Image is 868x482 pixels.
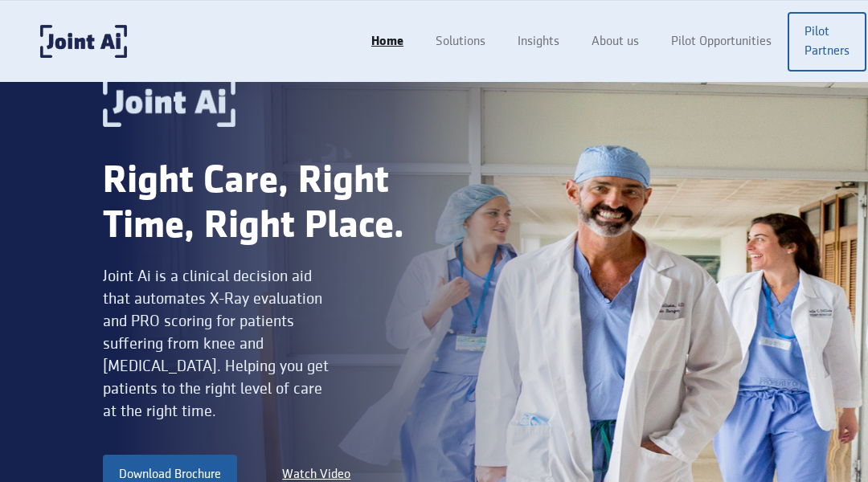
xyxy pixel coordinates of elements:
[502,27,575,57] a: Insights
[103,159,434,249] div: Right Care, Right Time, Right Place.
[788,12,866,71] a: Pilot Partners
[103,265,334,423] div: Joint Ai is a clinical decision aid that automates X-Ray evaluation and PRO scoring for patients ...
[420,27,502,57] a: Solutions
[575,27,655,57] a: About us
[355,27,420,57] a: Home
[40,25,127,58] a: home
[655,27,788,57] a: Pilot Opportunities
